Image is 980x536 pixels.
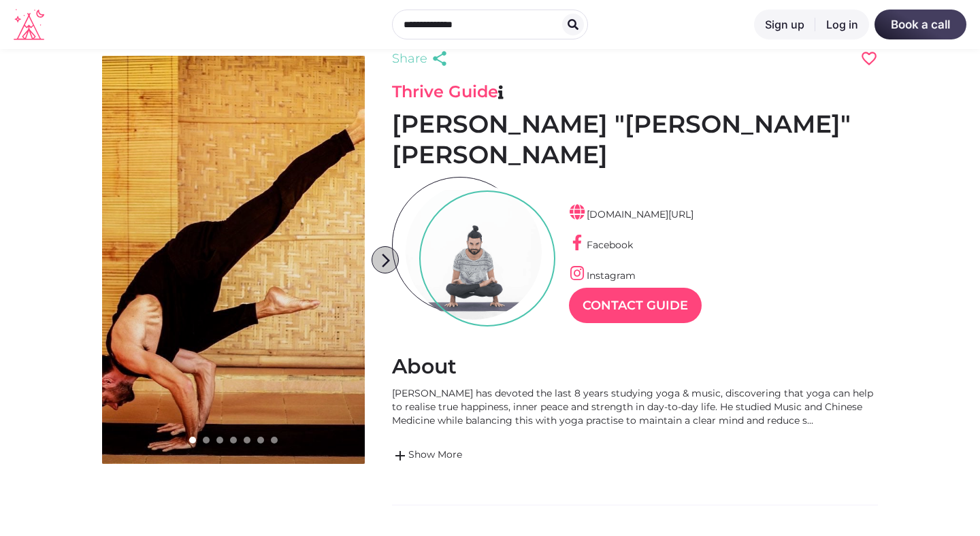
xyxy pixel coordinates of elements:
a: Facebook [569,239,633,251]
a: [DOMAIN_NAME][URL] [569,208,693,220]
h2: About [392,354,878,380]
a: Log in [815,10,869,39]
a: Share [392,49,452,68]
a: Sign up [754,10,815,39]
a: Contact Guide [569,288,702,323]
div: [PERSON_NAME] has devoted the last 8 years studying yoga & music, discovering that yoga can help ... [392,386,878,427]
a: Instagram [569,269,636,282]
a: Book a call [875,10,966,39]
h1: [PERSON_NAME] "[PERSON_NAME]" [PERSON_NAME] [392,109,878,170]
h3: Thrive Guide [392,82,878,102]
span: Share [392,49,427,68]
i: arrow_forward_ios [372,247,399,274]
a: addShow More [392,448,878,464]
span: add [392,448,408,464]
